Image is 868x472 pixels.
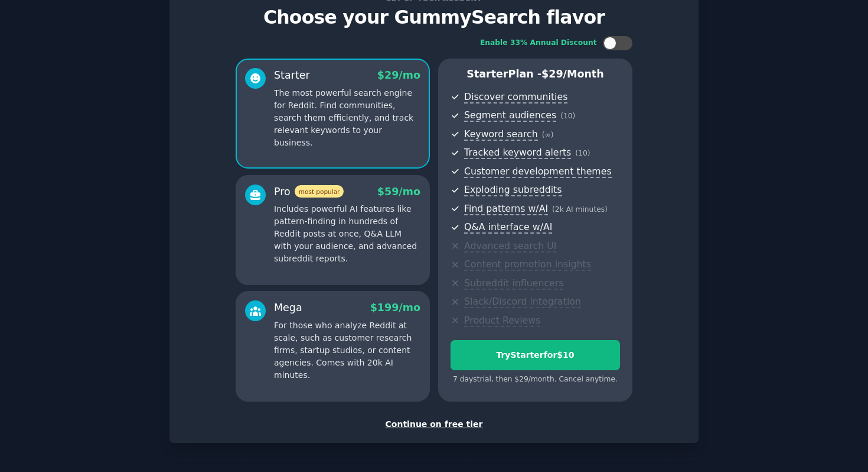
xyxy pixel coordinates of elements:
[182,418,686,431] div: Continue on free tier
[480,38,597,49] div: Enable 33% Annual Discount
[274,300,302,315] div: Mega
[464,91,567,104] span: Discover communities
[541,68,604,80] span: $ 29 /month
[182,7,686,28] p: Choose your GummySearch flavor
[464,147,571,159] span: Tracked keyword alerts
[451,340,620,370] button: TryStarterfor$10
[560,112,575,120] span: ( 10 )
[464,184,562,196] span: Exploding subreddits
[451,349,619,361] div: Try Starter for $10
[464,296,581,308] span: Slack/Discord integration
[464,258,591,271] span: Content promotion insights
[464,166,612,178] span: Customer development themes
[451,374,620,385] div: 7 days trial, then $ 29 /month . Cancel anytime.
[464,109,556,122] span: Segment audiences
[451,67,620,82] p: Starter Plan -
[464,203,548,215] span: Find patterns w/AI
[464,315,540,327] span: Product Reviews
[464,240,556,253] span: Advanced search UI
[464,221,552,234] span: Q&A interface w/AI
[464,128,538,141] span: Keyword search
[274,68,310,83] div: Starter
[575,149,590,157] span: ( 10 )
[377,69,420,81] span: $ 29 /mo
[274,203,420,265] p: Includes powerful AI features like pattern-finding in hundreds of Reddit posts at once, Q&A LLM w...
[274,87,420,149] p: The most powerful search engine for Reddit. Find communities, search them efficiently, and track ...
[377,186,420,198] span: $ 59 /mo
[295,185,344,198] span: most popular
[552,205,608,214] span: ( 2k AI minutes )
[542,131,554,139] span: ( ∞ )
[464,277,563,290] span: Subreddit influencers
[274,185,344,199] div: Pro
[370,302,420,313] span: $ 199 /mo
[274,319,420,382] p: For those who analyze Reddit at scale, such as customer research firms, startup studios, or conte...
